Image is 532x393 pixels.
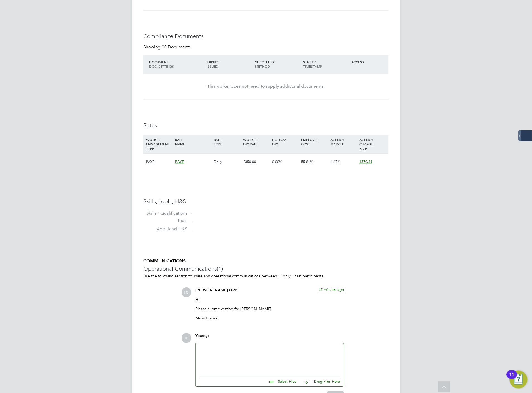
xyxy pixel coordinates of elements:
div: £350.00 [242,154,271,170]
p: Many thanks [195,316,344,321]
span: 15 minutes ago [319,287,344,292]
span: 55.81% [301,160,313,164]
h3: Compliance Documents [143,33,389,40]
div: WORKER PAY RATE [242,135,271,149]
div: SUBMITTED [254,57,302,72]
div: RATE TYPE [213,135,242,149]
h5: COMMUNICATIONS [143,258,389,264]
label: Additional H&S [143,226,187,232]
div: This worker does not need to supply additional documents. [149,84,383,90]
p: Hi [195,297,344,302]
div: EMPLOYER COST [300,135,329,149]
h3: Operational Communications [143,265,389,273]
div: Daily [213,154,242,170]
label: Skills / Qualifications [143,211,187,217]
div: HOLIDAY PAY [271,135,300,149]
div: STATUS [302,57,350,72]
div: say: [195,333,344,343]
span: JH [182,333,191,343]
div: - [191,211,389,217]
button: Open Resource Center, 11 new notifications [510,371,528,389]
span: DOC. SETTINGS [149,64,174,69]
div: PAYE [145,154,174,170]
span: - [192,227,193,232]
label: Tools [143,218,187,224]
div: 11 [509,375,514,382]
h3: Rates [143,122,389,129]
h3: Skills, tools, H&S [143,198,389,205]
span: 4.67% [330,160,340,164]
span: (1) [217,265,223,273]
div: DOCUMENT [148,57,205,72]
span: 0.00% [272,160,282,164]
div: AGENCY MARKUP [329,135,358,149]
div: AGENCY CHARGE RATE [358,135,387,154]
span: / [169,60,170,64]
span: - [192,218,193,224]
button: Drag Files Here [301,376,340,388]
span: METHOD [255,64,270,69]
div: EXPIRY [205,57,254,72]
span: ISSUED [207,64,218,69]
p: Please submit vetting for [PERSON_NAME]. [195,307,344,312]
span: TIMESTAMP [303,64,322,69]
span: You [195,334,202,338]
span: £570.81 [360,160,373,164]
span: FO [182,288,191,297]
span: PAYE [175,160,184,164]
div: ACCESS [350,57,389,67]
span: 00 Documents [162,45,191,50]
span: [PERSON_NAME] [195,288,228,293]
span: said: [229,288,237,293]
p: Use the following section to share any operational communications between Supply Chain participants. [143,274,389,279]
span: / [315,60,316,64]
span: / [274,60,275,64]
div: Showing [143,45,192,50]
div: RATE NAME [174,135,212,149]
div: WORKER ENGAGEMENT TYPE [145,135,174,154]
span: / [218,60,219,64]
